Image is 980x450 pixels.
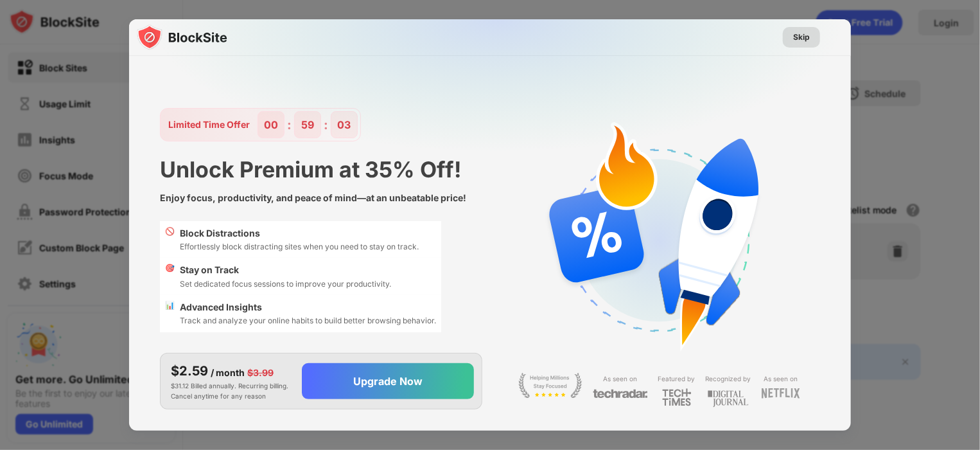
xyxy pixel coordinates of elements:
div: Featured by [658,373,696,385]
img: light-netflix.svg [762,388,800,399]
div: 📊 [165,300,175,327]
div: Recognized by [706,373,751,385]
img: light-stay-focus.svg [518,373,582,399]
img: gradient.svg [137,19,859,274]
img: light-techtimes.svg [662,388,692,406]
div: $31.12 Billed annually. Recurring billing. Cancel anytime for any reason [171,361,292,401]
div: $2.59 [171,361,208,381]
div: Skip [793,31,810,44]
img: light-techradar.svg [593,388,648,399]
div: Track and analyze your online habits to build better browsing behavior. [180,314,436,327]
div: 🎯 [165,263,175,290]
div: As seen on [603,373,637,385]
div: Set dedicated focus sessions to improve your productivity. [180,278,391,290]
div: $3.99 [247,366,274,380]
div: As seen on [764,373,798,385]
div: / month [211,366,245,380]
div: Advanced Insights [180,300,436,314]
div: Upgrade Now [353,375,423,388]
img: light-digital-journal.svg [708,388,749,410]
